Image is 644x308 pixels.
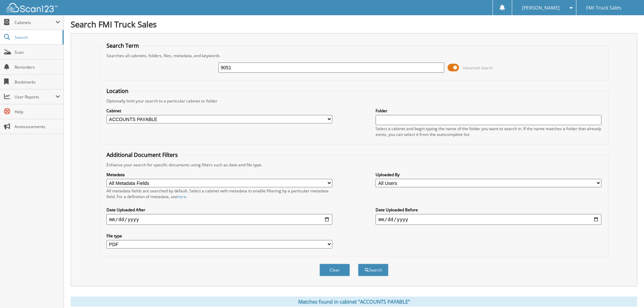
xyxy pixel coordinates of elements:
[319,264,350,276] button: Clear
[15,49,60,55] span: Scan
[106,108,332,114] label: Cabinet
[103,42,142,49] legend: Search Term
[103,53,605,58] div: Searches all cabinets, folders, files, metadata, and keywords
[106,207,332,213] label: Date Uploaded After
[7,3,57,12] img: scan123-logo-white.svg
[106,233,332,239] label: File type
[71,297,637,307] div: Matches found in cabinet "ACCOUNTS PAYABLE"
[15,109,60,115] span: Help
[522,6,560,10] span: [PERSON_NAME]
[15,94,55,100] span: User Reports
[103,87,132,95] legend: Location
[376,207,601,213] label: Date Uploaded Before
[15,34,59,40] span: Search
[71,19,637,30] h1: Search FMI Truck Sales
[15,124,60,129] span: Announcements
[103,162,605,168] div: Enhance your search for specific documents using filters such as date and file type.
[106,214,332,225] input: start
[103,151,181,159] legend: Additional Document Filters
[15,64,60,70] span: Reminders
[106,172,332,177] label: Metadata
[15,20,55,25] span: Cabinets
[586,6,621,10] span: FMI Truck Sales
[177,194,186,199] a: here
[106,188,332,199] div: All metadata fields are searched by default. Select a cabinet with metadata to enable filtering b...
[376,126,601,137] div: Select a cabinet and begin typing the name of the folder you want to search in. If the name match...
[376,214,601,225] input: end
[15,79,60,85] span: Bookmarks
[463,65,493,70] span: Advanced Search
[376,172,601,177] label: Uploaded By
[358,264,388,276] button: Search
[376,108,601,114] label: Folder
[103,98,605,104] div: Optionally limit your search to a particular cabinet or folder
